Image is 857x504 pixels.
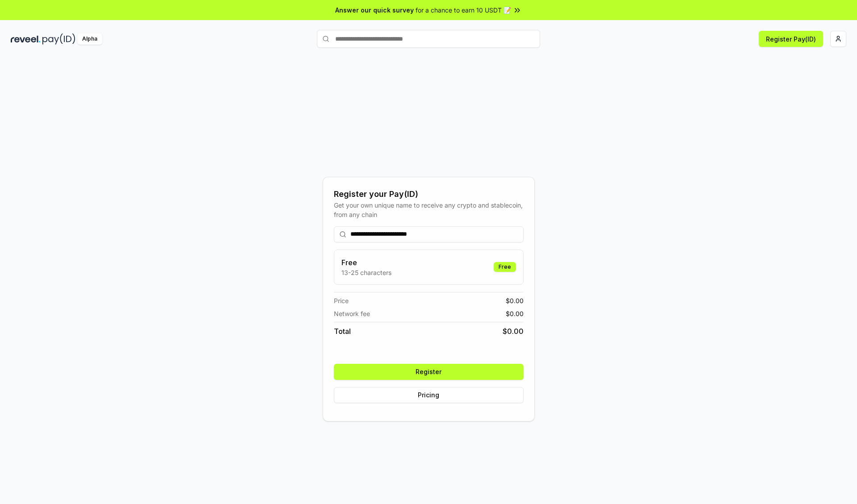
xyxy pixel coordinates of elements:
[341,257,391,268] h3: Free
[334,188,524,200] div: Register your Pay(ID)
[416,5,511,15] span: for a chance to earn 10 USDT 📝
[506,296,524,305] span: $ 0.00
[334,200,524,219] div: Get your own unique name to receive any crypto and stablecoin, from any chain
[11,33,41,45] img: reveel_dark
[341,268,391,277] p: 13-25 characters
[42,33,75,45] img: pay_id
[503,326,524,337] span: $ 0.00
[334,296,349,305] span: Price
[334,326,351,337] span: Total
[335,5,414,15] span: Answer our quick survey
[77,33,102,45] div: Alpha
[334,309,370,318] span: Network fee
[494,262,516,272] div: Free
[506,309,524,318] span: $ 0.00
[334,364,524,380] button: Register
[334,387,524,403] button: Pricing
[759,31,823,47] button: Register Pay(ID)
